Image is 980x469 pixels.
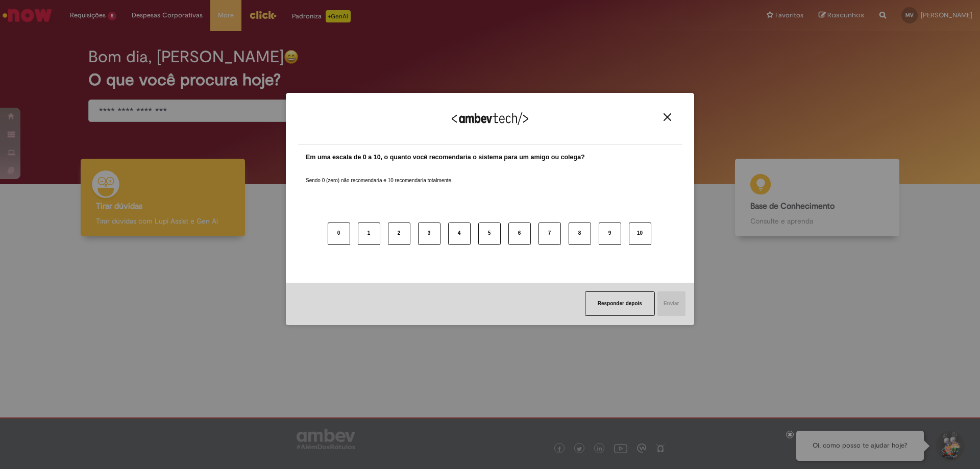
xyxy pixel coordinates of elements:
[478,223,501,245] button: 5
[660,113,674,121] button: Close
[508,223,531,245] button: 6
[538,223,561,245] button: 7
[328,223,350,245] button: 0
[306,153,585,162] label: Em uma escala de 0 a 10, o quanto você recomendaria o sistema para um amigo ou colega?
[664,113,671,121] img: Close
[629,223,651,245] button: 10
[452,112,528,125] img: Logo Ambevtech
[358,223,380,245] button: 1
[418,223,440,245] button: 3
[448,223,471,245] button: 4
[388,223,410,245] button: 2
[569,223,591,245] button: 8
[585,291,655,316] button: Responder depois
[599,223,621,245] button: 9
[306,165,453,184] label: Sendo 0 (zero) não recomendaria e 10 recomendaria totalmente.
